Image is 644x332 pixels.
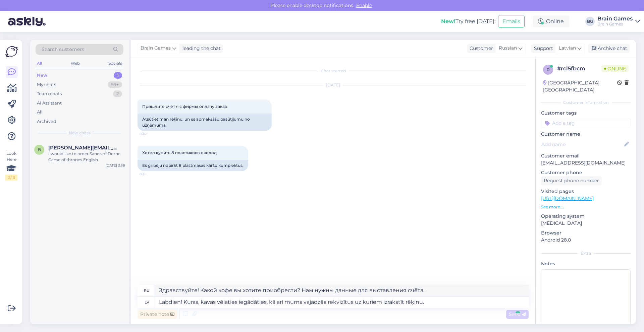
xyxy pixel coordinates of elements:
span: Online [601,65,629,72]
div: Customer [467,45,493,52]
img: Askly Logo [5,45,18,58]
span: Latvian [559,45,576,52]
p: Notes [541,260,631,267]
p: Operating system [541,213,631,220]
span: bruno__rosa@hotmail.com [48,145,118,151]
div: Try free [DATE]: [441,17,495,25]
div: Archived [37,118,56,125]
div: AI Assistant [37,100,62,107]
div: Es gribēju nopirkt 8 plastmasas kāršu komplektus. [138,160,248,171]
div: Request phone number [541,176,602,185]
p: [MEDICAL_DATA] [541,220,631,227]
div: New [37,72,47,79]
input: Add a tag [541,118,631,128]
div: 99+ [108,81,122,88]
b: New! [441,18,455,24]
div: Look Here [5,150,17,181]
span: 8:30 [140,131,165,136]
span: Enable [354,2,374,8]
p: Customer tags [541,110,631,117]
p: Android 28.0 [541,237,631,244]
p: Browser [541,229,631,237]
div: Customer information [541,99,631,106]
div: 2 / 3 [5,175,17,181]
div: [GEOGRAPHIC_DATA], [GEOGRAPHIC_DATA] [543,79,617,93]
p: [EMAIL_ADDRESS][DOMAIN_NAME] [541,159,631,167]
span: Brain Games [141,45,171,52]
div: My chats [37,81,56,88]
button: Emails [498,15,525,28]
div: Brain Games [597,21,633,27]
div: leading the chat [180,45,221,52]
div: Team chats [37,90,62,97]
span: Russian [499,45,517,52]
div: Socials [107,59,123,68]
div: Support [531,45,553,52]
div: All [36,59,43,68]
div: 2 [113,90,122,97]
div: Atsūtiet man rēķinu, un es apmaksāšu pasūtījumu no uzņēmuma. [138,114,272,131]
div: [DATE] [138,82,529,88]
input: Add name [541,141,623,148]
p: See more ... [541,204,631,210]
span: r [547,67,550,72]
div: # rcl5fbcm [557,65,601,73]
div: BG [585,17,595,26]
span: New chats [69,130,90,136]
div: Web [69,59,81,68]
div: I would like to order Sands of Dorne Game of thrones English [48,151,125,163]
div: Online [533,15,569,27]
a: [URL][DOMAIN_NAME] [541,195,594,201]
div: Archive chat [588,44,630,53]
div: Chat started [138,68,529,74]
p: Customer email [541,152,631,159]
div: Brain Games [597,16,633,21]
div: Extra [541,250,631,256]
a: Brain GamesBrain Games [597,16,640,27]
p: Customer phone [541,169,631,176]
p: Customer name [541,131,631,138]
span: Search customers [42,46,84,53]
div: All [37,109,43,116]
div: 1 [114,72,122,79]
span: b [38,147,41,152]
span: 8:31 [140,172,165,177]
p: Visited pages [541,188,631,195]
div: [DATE] 2:38 [106,163,125,168]
span: Пришлите счёт я с фирмы оплачу заказ [142,104,227,109]
span: Хотел купить 8 пластиковых колод [142,150,217,155]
